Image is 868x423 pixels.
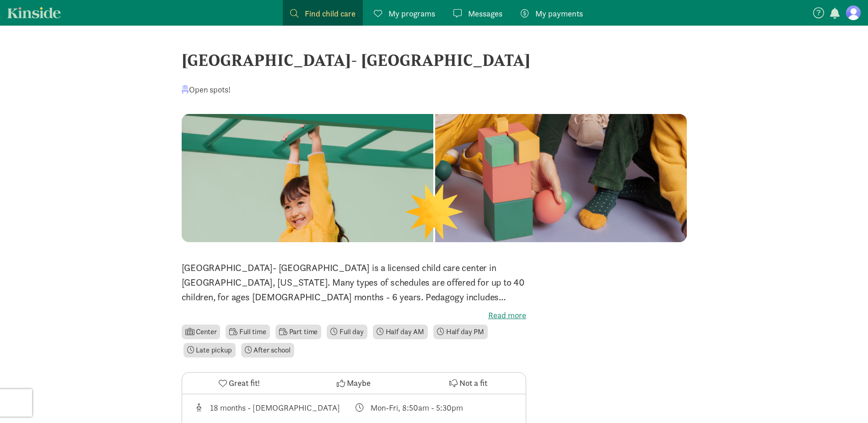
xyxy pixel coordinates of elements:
div: [GEOGRAPHIC_DATA]- [GEOGRAPHIC_DATA] [182,48,687,72]
span: My payments [535,7,583,20]
span: Not a fit [459,377,487,389]
button: Maybe [297,373,411,394]
div: Open spots! [182,83,231,96]
li: After school [241,343,294,358]
span: Messages [468,7,502,20]
div: Mon-Fri, 8:50am - 5:30pm [371,401,463,414]
span: Maybe [347,377,371,389]
li: Part time [275,325,321,339]
div: Class schedule [354,401,515,414]
a: Kinside [7,7,61,18]
span: Great fit! [229,377,260,389]
li: Half day AM [373,325,428,339]
li: Late pickup [183,343,236,358]
span: My programs [388,7,435,20]
label: Read more [182,310,526,321]
div: 18 months - [DEMOGRAPHIC_DATA] [210,401,340,414]
li: Center [182,325,221,339]
button: Great fit! [182,373,297,394]
p: [GEOGRAPHIC_DATA]- [GEOGRAPHIC_DATA] is a licensed child care center in [GEOGRAPHIC_DATA], [US_ST... [182,260,526,304]
li: Full day [327,325,367,339]
button: Not a fit [411,373,525,394]
span: Find child care [305,7,356,20]
li: Half day PM [433,325,488,339]
li: Full time [226,325,270,339]
div: Age range for children that this provider cares for [193,401,354,414]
